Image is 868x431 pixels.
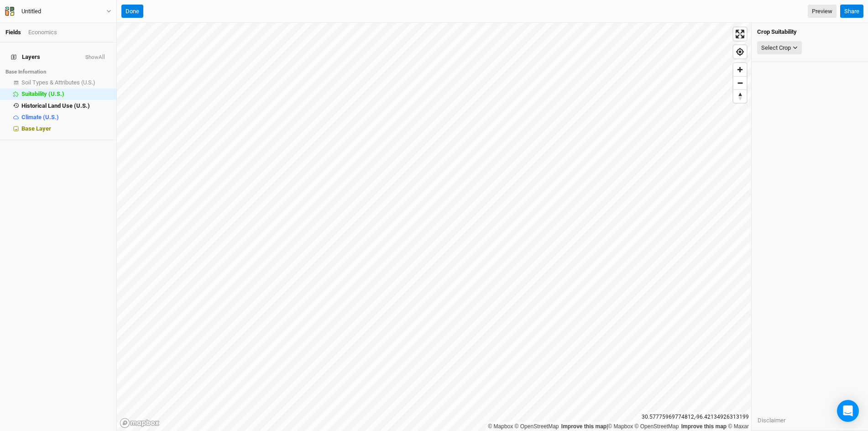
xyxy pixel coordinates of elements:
a: Mapbox logo [120,418,160,428]
div: Untitled [21,7,41,16]
div: Select Crop [761,43,791,53]
a: Improve this map [681,423,727,430]
div: Historical Land Use (U.S.) [21,102,111,110]
h4: Crop Suitability [757,28,863,36]
div: Climate (U.S.) [21,114,111,121]
span: Reset bearing to north [733,90,747,103]
div: Open Intercom Messenger [837,400,859,422]
div: | [488,422,749,431]
button: Share [840,5,863,18]
button: Zoom out [733,76,747,89]
canvas: Map [117,23,751,431]
button: Untitled [5,6,112,16]
button: Disclaimer [757,415,786,426]
a: Improve this map [561,423,607,430]
div: 30.57775969774812 , -96.42134926313199 [639,412,751,422]
button: Zoom in [733,63,747,76]
div: Soil Types & Attributes (U.S.) [21,79,111,86]
div: Suitability (U.S.) [21,90,111,98]
button: Done [121,5,143,18]
span: Suitability (U.S.) [21,90,64,97]
span: Base Layer [21,125,51,132]
a: OpenStreetMap [635,423,679,430]
span: Climate (U.S.) [21,114,59,121]
a: Mapbox [488,423,513,430]
button: ShowAll [85,54,105,61]
span: Soil Types & Attributes (U.S.) [21,79,95,86]
div: Economics [28,28,57,37]
a: Fields [5,29,21,36]
a: OpenStreetMap [515,423,559,430]
button: Reset bearing to north [733,89,747,103]
button: Find my location [733,45,747,58]
a: Mapbox [608,423,633,430]
span: Layers [11,53,40,61]
span: Historical Land Use (U.S.) [21,102,90,109]
button: Select Crop [757,41,802,55]
button: Enter fullscreen [733,27,747,41]
a: Maxar [728,423,749,430]
a: Preview [808,5,837,18]
div: Base Layer [21,125,111,132]
span: Zoom out [733,77,747,89]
